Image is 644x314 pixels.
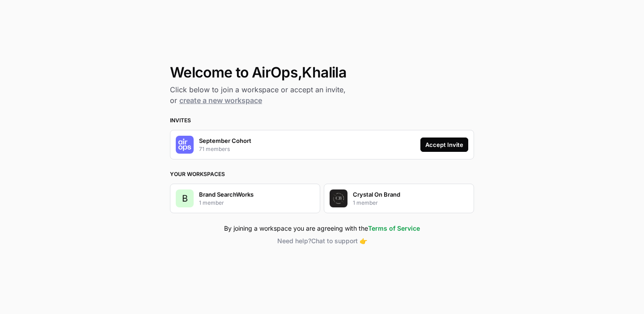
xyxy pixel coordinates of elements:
[179,96,262,105] a: create a new workspace
[420,138,468,152] button: Accept Invite
[170,84,474,106] h2: Click below to join a workspace or accept an invite, or
[368,224,420,232] a: Terms of Service
[353,190,400,199] p: Crystal On Brand
[324,184,474,213] button: Company LogoCrystal On Brand1 member
[353,199,378,207] p: 1 member
[330,189,347,207] img: Company Logo
[176,136,194,154] img: Company Logo
[182,192,188,205] span: B
[170,184,320,213] button: BBrand SearchWorks1 member
[199,145,230,153] p: 71 members
[170,237,474,245] button: Need help?Chat to support 👉
[170,224,474,233] div: By joining a workspace you are agreeing with the
[311,237,367,245] span: Chat to support 👉
[199,199,224,207] p: 1 member
[199,190,254,199] p: Brand SearchWorks
[170,116,474,125] h3: Invites
[425,140,463,149] div: Accept Invite
[277,237,311,245] span: Need help?
[199,136,251,145] p: September Cohort
[170,65,474,81] h1: Welcome to AirOps, Khalila
[170,170,474,178] h3: Your Workspaces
